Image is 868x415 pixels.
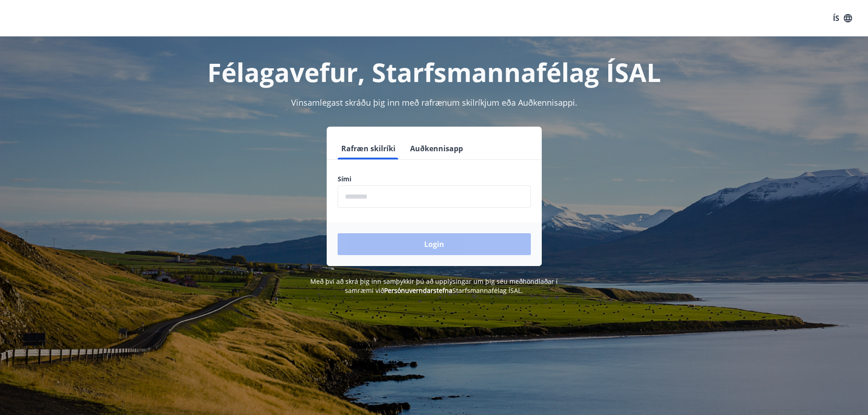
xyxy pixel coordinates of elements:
[384,286,452,295] a: Persónuverndarstefna
[117,55,751,89] h1: Félagavefur, Starfsmannafélag ÍSAL
[828,10,857,26] button: ÍS
[338,138,399,159] button: Rafræn skilríki
[310,277,558,295] span: Með því að skrá þig inn samþykkir þú að upplýsingar um þig séu meðhöndlaðar í samræmi við Starfsm...
[338,174,531,184] label: Sími
[291,97,577,108] span: Vinsamlegast skráðu þig inn með rafrænum skilríkjum eða Auðkennisappi.
[406,138,467,159] button: Auðkennisapp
